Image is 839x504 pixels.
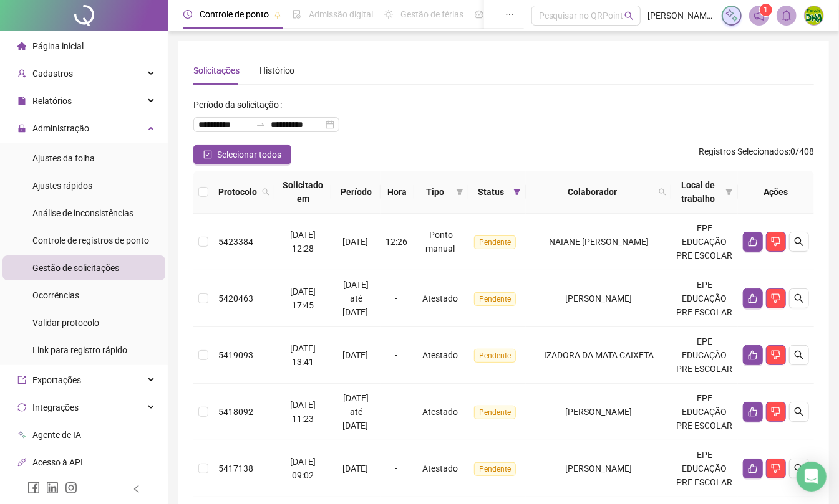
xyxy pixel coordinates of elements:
[748,350,758,360] span: like
[46,482,59,494] span: linkedin
[259,64,294,77] div: Histórico
[544,350,654,360] span: IZADORA DA MATA CAIXETA
[565,464,632,473] span: [PERSON_NAME]
[423,407,458,417] span: Atestado
[453,183,466,201] span: filter
[794,407,804,417] span: search
[32,402,79,412] span: Integrações
[419,185,451,199] span: Tipo
[218,237,253,247] span: 5423384
[218,293,253,303] span: 5420463
[293,10,301,19] span: file-done
[794,293,804,303] span: search
[386,237,407,247] span: 12:26
[17,69,26,78] span: user-add
[676,178,720,206] span: Local de trabalho
[256,120,266,130] span: swap-right
[725,9,739,22] img: sparkle-icon.fc2bf0ac1784a2077858766a79e2daf3.svg
[32,290,79,300] span: Ocorrências
[671,327,738,384] td: EPE EDUCAÇÃO PRE ESCOLAR
[797,462,827,492] div: Open Intercom Messenger
[671,384,738,440] td: EPE EDUCAÇÃO PRE ESCOLAR
[395,464,398,473] span: -
[395,350,398,360] span: -
[473,185,508,199] span: Status
[426,230,455,254] span: Ponto manual
[656,183,669,201] span: search
[423,293,458,303] span: Atestado
[754,10,765,21] span: notification
[771,237,781,247] span: dislike
[474,235,516,249] span: Pendente
[771,464,781,473] span: dislike
[132,485,141,493] span: left
[17,97,26,105] span: file
[764,6,769,14] span: 1
[549,237,649,247] span: NAIANE [PERSON_NAME]
[475,10,483,19] span: dashboard
[565,293,632,303] span: [PERSON_NAME]
[342,350,368,360] span: [DATE]
[290,287,316,310] span: [DATE] 17:45
[659,188,666,196] span: search
[32,318,99,328] span: Validar protocolo
[32,153,95,163] span: Ajustes da folha
[723,176,735,208] span: filter
[32,345,127,355] span: Link para registro rápido
[624,11,634,21] span: search
[748,237,758,247] span: like
[32,375,81,385] span: Exportações
[32,430,81,440] span: Agente de IA
[32,41,84,51] span: Página inicial
[805,6,823,25] img: 65556
[384,10,393,19] span: sun
[290,343,316,367] span: [DATE] 13:41
[290,230,316,254] span: [DATE] 12:28
[331,171,381,214] th: Período
[65,482,77,494] span: instagram
[699,146,788,156] span: Registros Selecionados
[32,235,149,245] span: Controle de registros de ponto
[183,10,192,19] span: clock-circle
[217,148,281,161] span: Selecionar todos
[193,145,291,164] button: Selecionar todos
[262,188,269,196] span: search
[748,293,758,303] span: like
[395,293,398,303] span: -
[474,406,516,419] span: Pendente
[32,208,133,218] span: Análise de inconsistências
[794,464,804,473] span: search
[17,42,26,50] span: home
[274,11,281,19] span: pushpin
[32,96,72,106] span: Relatórios
[342,393,369,430] span: [DATE] até [DATE]
[771,293,781,303] span: dislike
[259,183,272,201] span: search
[218,350,253,360] span: 5419093
[193,95,287,115] label: Período da solicitação
[511,183,523,201] span: filter
[17,124,26,133] span: lock
[671,270,738,327] td: EPE EDUCAÇÃO PRE ESCOLAR
[274,171,331,214] th: Solicitado em
[531,185,654,199] span: Colaborador
[27,482,40,494] span: facebook
[456,188,463,196] span: filter
[32,263,119,273] span: Gestão de solicitações
[671,214,738,270] td: EPE EDUCAÇÃO PRE ESCOLAR
[218,185,257,199] span: Protocolo
[505,10,514,19] span: ellipsis
[423,464,458,473] span: Atestado
[17,403,26,412] span: sync
[648,9,714,22] span: [PERSON_NAME] - ESCOLA DNA
[342,237,368,247] span: [DATE]
[218,464,253,473] span: 5417138
[474,462,516,476] span: Pendente
[748,407,758,417] span: like
[743,185,809,199] div: Ações
[474,349,516,363] span: Pendente
[699,145,814,164] span: : 0 / 408
[342,280,369,317] span: [DATE] até [DATE]
[381,171,414,214] th: Hora
[395,407,398,417] span: -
